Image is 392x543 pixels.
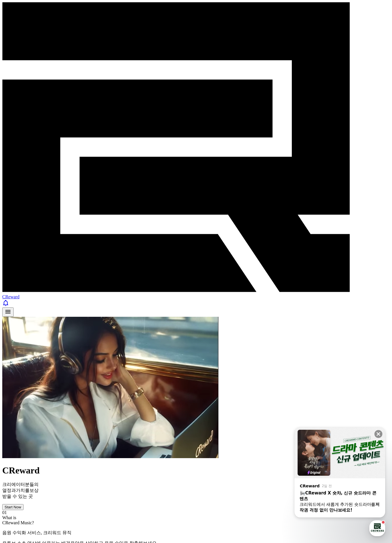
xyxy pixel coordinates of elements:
[2,510,390,515] div: 01
[52,189,59,193] span: 대화
[37,180,73,194] a: 대화
[2,180,37,194] a: 홈
[2,504,24,509] a: Start Now
[2,515,34,525] span: What is CReward Music?
[88,188,94,193] span: 설정
[5,505,21,509] div: Start Now
[29,488,39,493] span: 보상
[2,289,390,299] a: CReward
[2,294,19,299] span: CReward
[18,188,21,193] span: 홈
[73,180,109,194] a: 설정
[2,482,390,500] p: 크리에이터분들의 과 를 받을 수 있는 곳
[2,488,11,493] span: 열정
[2,504,24,510] button: Start Now
[43,530,71,535] span: 크리워드 뮤직
[2,465,390,476] h1: CReward
[2,530,42,535] span: 음원 수익화 서비스,
[16,488,25,493] span: 가치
